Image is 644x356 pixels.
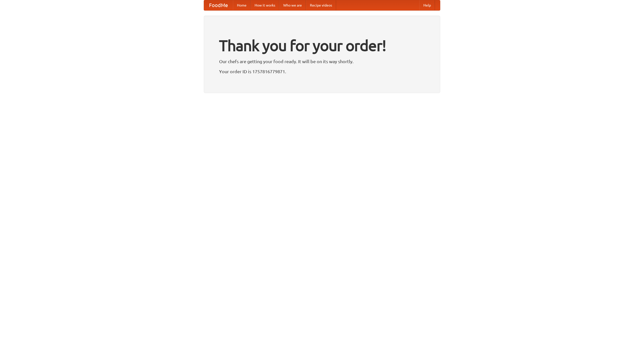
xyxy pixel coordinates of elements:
a: Who we are [279,0,306,10]
p: Our chefs are getting your food ready. It will be on its way shortly. [219,58,425,65]
a: Recipe videos [306,0,336,10]
p: Your order ID is 1757816779871. [219,68,425,75]
a: How it works [251,0,279,10]
h1: Thank you for your order! [219,33,425,58]
a: FoodMe [204,0,233,10]
a: Help [419,0,435,10]
a: Home [233,0,251,10]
